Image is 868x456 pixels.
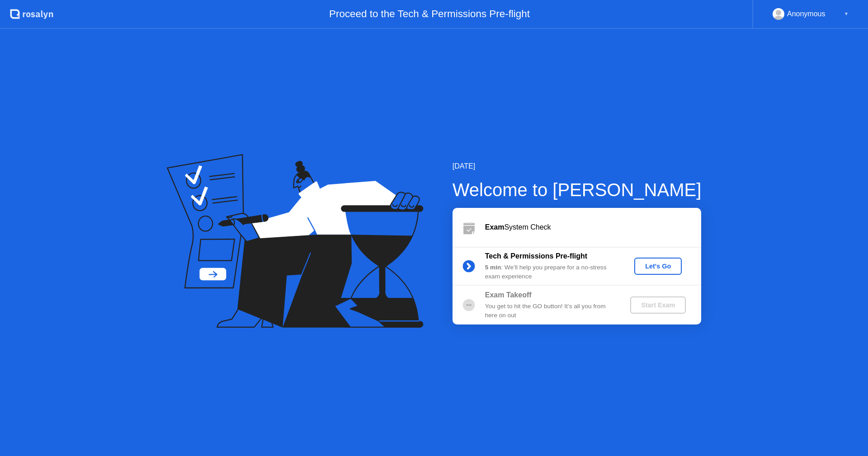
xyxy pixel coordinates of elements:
b: Exam Takeoff [485,291,532,299]
div: [DATE] [453,161,702,172]
b: Exam [485,223,505,231]
div: System Check [485,222,701,233]
div: Anonymous [787,8,826,20]
div: Start Exam [634,301,682,309]
button: Let's Go [634,258,682,275]
button: Start Exam [630,296,686,314]
div: : We’ll help you prepare for a no-stress exam experience [485,263,615,282]
b: Tech & Permissions Pre-flight [485,252,587,260]
div: Welcome to [PERSON_NAME] [453,176,702,203]
div: You get to hit the GO button! It’s all you from here on out [485,302,615,320]
b: 5 min [485,264,501,271]
div: Let's Go [638,263,678,270]
div: ▼ [844,8,849,20]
